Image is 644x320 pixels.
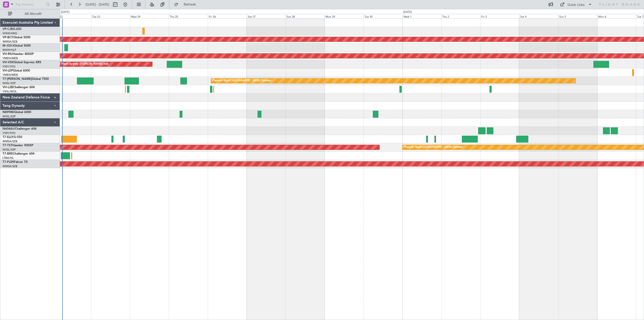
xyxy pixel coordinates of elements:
span: N8998K [3,111,14,114]
span: T7-TST [3,144,12,147]
a: WMSA/SZB [3,40,17,44]
a: VP-CJRG-650 [3,28,21,31]
div: Mon 29 [325,14,364,18]
input: Trip Number [15,1,44,8]
button: All Aircraft [6,10,55,18]
span: T7-BRE [3,152,13,155]
div: Fri 3 [480,14,519,18]
button: Quick Links [557,1,595,9]
button: Refresh [172,1,202,9]
a: YSHL/WOL [3,90,17,93]
span: [DATE] - [DATE] [86,2,109,7]
span: VP-CJR [3,28,13,31]
span: N604AU [3,127,15,130]
a: WSSL/XSP [3,81,16,85]
a: YSSY/SYD [3,65,15,68]
a: VH-L2BChallenger 604 [3,86,35,89]
a: WIHH/HLP [3,48,16,52]
div: Planned Maint [GEOGRAPHIC_DATA] (Seletar) [212,77,271,85]
span: T7-[PERSON_NAME] [3,78,32,81]
div: [DATE] [61,10,69,14]
a: T7-[PERSON_NAME]Global 7500 [3,78,49,81]
span: M-JGVJ [3,44,14,47]
div: Wed 1 [403,14,441,18]
div: Sun 28 [286,14,325,18]
div: Mon 6 [597,14,636,18]
span: T7-PJ29 [3,161,14,164]
a: T7-TSTHawker 900XP [3,144,33,147]
a: WSSL/XSP [3,115,16,118]
div: Sun 5 [558,14,597,18]
span: VH-RIU [3,53,13,56]
span: VH-LEP [3,69,13,72]
div: Sat 27 [247,14,286,18]
div: Tue 23 [91,14,130,18]
a: WMSA/SZB [3,164,17,168]
div: Sat 4 [519,14,558,18]
span: Refresh [179,3,200,6]
div: Wed 24 [130,14,169,18]
a: YMEN/MEB [3,73,18,77]
a: T7-BREChallenger 604 [3,152,34,155]
a: T7-PJ29Falcon 7X [3,161,28,164]
a: N604AUChallenger 604 [3,127,36,130]
span: VH-VSK [3,61,14,64]
a: WMSA/SZB [3,139,17,143]
span: VP-BCY [3,36,13,39]
a: N8998KGlobal 6000 [3,111,31,114]
div: Thu 25 [169,14,208,18]
span: All Aircraft [13,12,53,16]
a: LTBA/ISL [3,156,14,160]
a: T7-ELLYG-550 [3,136,22,139]
div: Mon 22 [52,14,91,18]
div: Fri 26 [208,14,247,18]
div: Thu 2 [441,14,480,18]
a: VH-VSKGlobal Express XRS [3,61,41,64]
span: T7-ELLY [3,136,14,139]
a: VH-LEPGlobal 6000 [3,69,30,72]
a: VP-BCYGlobal 5000 [3,36,30,39]
span: VH-L2B [3,86,13,89]
a: YSSY/SYD [3,131,15,135]
div: Tue 30 [364,14,403,18]
div: Planned Maint Sydney ([PERSON_NAME] Intl) [50,60,108,68]
a: WSSL/XSP [3,148,16,152]
a: VH-RIUHawker 800XP [3,53,34,56]
a: YMEN/MEB [3,56,18,60]
div: Planned Maint [GEOGRAPHIC_DATA] (Seletar) [404,144,463,151]
a: M-JGVJGlobal 5000 [3,44,31,47]
div: Quick Links [568,3,585,8]
a: VHHH/HKG [3,31,17,35]
div: [DATE] [403,10,412,14]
